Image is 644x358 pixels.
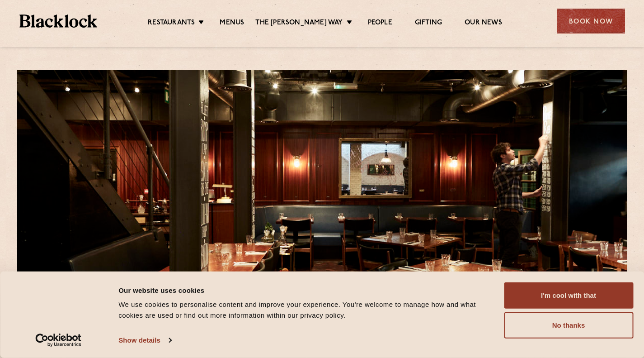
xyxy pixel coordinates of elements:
a: Menus [220,19,244,29]
a: Show details [118,334,171,347]
img: BL_Textured_Logo-footer-cropped.svg [19,14,98,28]
a: Our News [465,19,502,29]
div: Our website uses cookies [118,285,494,296]
a: The [PERSON_NAME] Way [255,19,343,29]
a: Restaurants [148,19,195,29]
div: We use cookies to personalise content and improve your experience. You're welcome to manage how a... [118,299,494,321]
button: No thanks [504,312,633,339]
a: Gifting [415,19,442,29]
div: Book Now [557,9,625,33]
a: Usercentrics Cookiebot - opens in a new window [19,334,98,347]
button: I'm cool with that [504,282,633,309]
a: People [368,19,392,29]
